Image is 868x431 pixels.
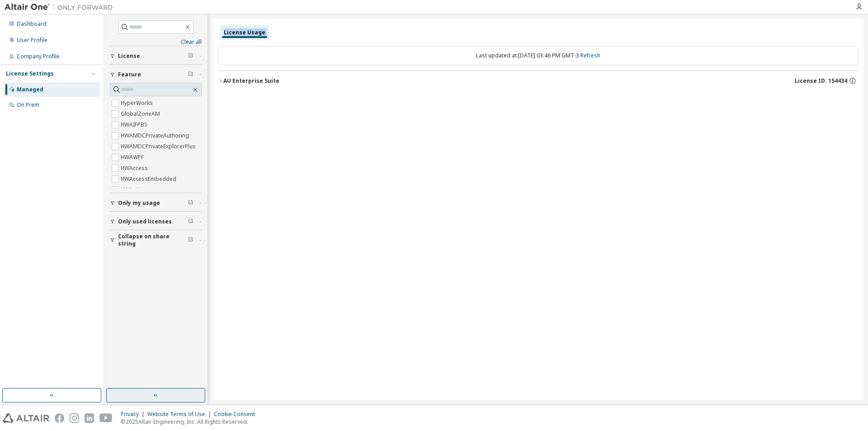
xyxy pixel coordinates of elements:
div: On Prem [17,101,39,109]
button: Only used licenses [110,212,202,232]
div: Last updated at: [DATE] 03:46 PM GMT-3 [218,46,858,65]
span: Clear filter [188,71,193,78]
button: AU Enterprise SuiteLicense ID: 154434 [218,71,858,91]
label: HyperWorks [121,98,155,109]
button: Feature [110,65,202,85]
label: HWAccess [121,163,150,174]
span: Clear filter [188,199,193,207]
img: altair_logo.svg [3,413,49,423]
span: License [118,52,140,60]
span: Clear filter [188,237,193,244]
button: Only my usage [110,193,202,213]
div: License Settings [6,70,54,77]
span: Feature [118,71,141,78]
span: Only my usage [118,199,160,207]
p: © 2025 Altair Engineering, Inc. All Rights Reserved. [121,418,260,426]
label: HWAccessEmbedded [121,174,178,185]
div: Company Profile [17,53,60,60]
label: HWAMDCPrivateAuthoring [121,130,191,141]
label: GlobalZoneAM [121,109,162,119]
span: Clear filter [188,52,193,60]
span: Clear filter [188,218,193,225]
span: License ID: 154434 [795,77,847,85]
div: Privacy [121,411,147,418]
div: Website Terms of Use [147,411,214,418]
button: Collapse on share string [110,230,202,250]
a: Clear all [110,38,202,46]
div: Cookie Consent [214,411,260,418]
img: facebook.svg [55,413,64,423]
img: instagram.svg [70,413,79,423]
a: Refresh [580,52,600,59]
button: License [110,46,202,66]
div: AU Enterprise Suite [223,77,279,85]
span: Collapse on share string [118,233,188,247]
div: User Profile [17,37,47,44]
label: HWAMDCPrivateExplorerPlus [121,141,198,152]
img: youtube.svg [99,413,113,423]
div: License Usage [224,29,265,36]
div: Managed [17,86,43,93]
label: HWAWPF [121,152,146,163]
img: Altair One [5,3,118,12]
div: Dashboard [17,20,47,28]
label: HWAIFPBS [121,119,149,130]
span: Only used licenses [118,218,172,225]
img: linkedin.svg [85,413,94,423]
label: HWActivate [121,185,151,195]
